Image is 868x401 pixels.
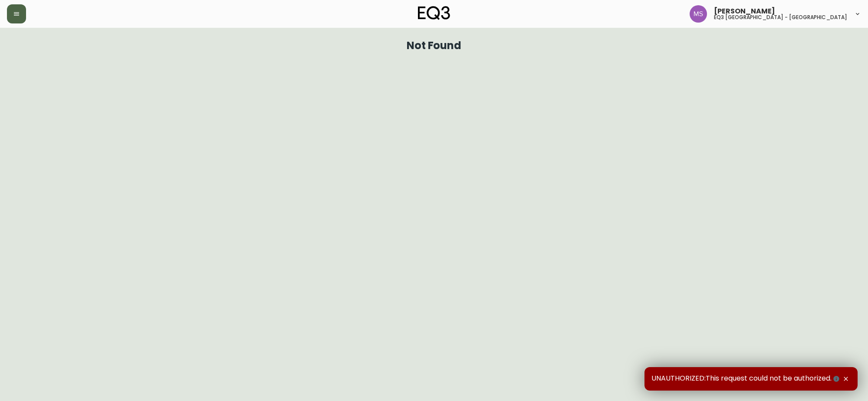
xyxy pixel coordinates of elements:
span: [PERSON_NAME] [714,8,775,15]
span: UNAUTHORIZED:This request could not be authorized. [651,374,841,384]
h1: Not Found [407,42,462,50]
img: 1b6e43211f6f3cc0b0729c9049b8e7af [690,5,707,23]
img: logo [418,6,450,20]
h5: eq3 [GEOGRAPHIC_DATA] - [GEOGRAPHIC_DATA] [714,15,847,20]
